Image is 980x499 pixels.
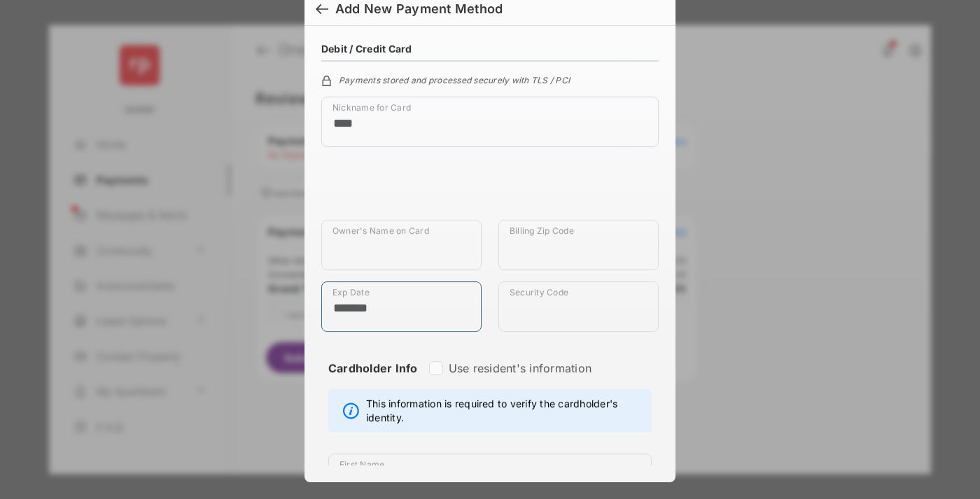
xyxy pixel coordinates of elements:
[335,1,503,17] div: Add New Payment Method
[321,158,659,220] iframe: Credit card field
[321,43,412,55] h4: Debit / Credit Card
[328,361,418,400] strong: Cardholder Info
[449,361,591,375] label: Use resident's information
[366,397,644,425] span: This information is required to verify the cardholder's identity.
[321,73,659,85] div: Payments stored and processed securely with TLS / PCI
